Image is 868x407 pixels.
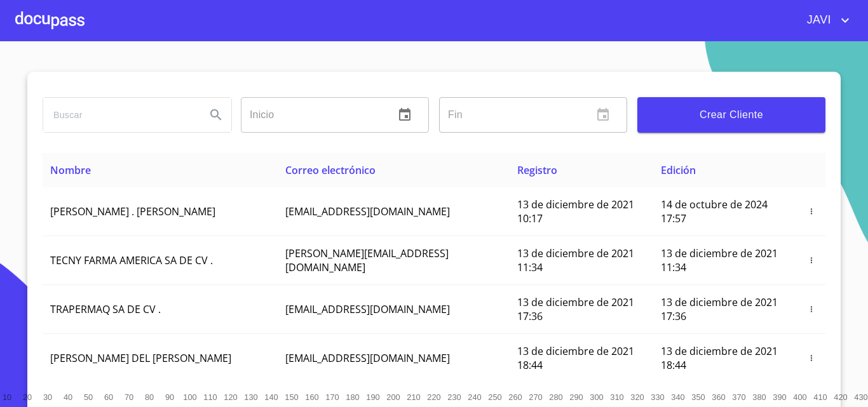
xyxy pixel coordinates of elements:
span: 13 de diciembre de 2021 17:36 [661,295,778,323]
span: 410 [813,392,827,402]
span: 370 [732,392,745,402]
span: Edición [661,163,696,177]
span: 390 [773,392,786,402]
span: 120 [224,392,237,402]
span: [EMAIL_ADDRESS][DOMAIN_NAME] [285,351,450,365]
span: 190 [366,392,379,402]
span: 40 [64,392,72,402]
span: 330 [651,392,664,402]
button: Search [201,100,231,130]
span: Crear Cliente [648,106,815,124]
span: 250 [488,392,501,402]
button: account of current user [797,10,853,30]
span: 30 [43,392,52,402]
span: 70 [125,392,133,402]
span: 260 [508,392,522,402]
span: 50 [84,392,93,402]
span: 13 de diciembre de 2021 11:34 [517,246,634,274]
span: 210 [407,392,420,402]
span: 140 [264,392,278,402]
span: 320 [630,392,644,402]
span: Correo electrónico [285,163,376,177]
button: Crear Cliente [637,97,825,133]
span: JAVI [797,10,837,30]
span: 420 [834,392,847,402]
span: 100 [183,392,196,402]
span: 400 [793,392,806,402]
span: [PERSON_NAME] . [PERSON_NAME] [50,204,215,218]
span: 360 [712,392,725,402]
span: 130 [244,392,257,402]
span: Nombre [50,163,91,177]
span: 80 [145,392,154,402]
span: 13 de diciembre de 2021 18:44 [517,344,634,372]
span: 90 [165,392,174,402]
span: 200 [386,392,400,402]
span: 230 [447,392,461,402]
span: 380 [752,392,766,402]
span: 20 [23,392,32,402]
span: 240 [468,392,481,402]
span: 13 de diciembre de 2021 11:34 [661,246,778,274]
span: 180 [346,392,359,402]
span: 60 [104,392,113,402]
span: 160 [305,392,318,402]
span: [EMAIL_ADDRESS][DOMAIN_NAME] [285,302,450,316]
span: 340 [671,392,684,402]
span: 280 [549,392,562,402]
span: 13 de diciembre de 2021 10:17 [517,197,634,225]
span: 110 [203,392,217,402]
span: 310 [610,392,623,402]
input: search [43,98,196,132]
span: 170 [325,392,339,402]
span: 14 de octubre de 2024 17:57 [661,197,768,225]
span: 150 [285,392,298,402]
span: [EMAIL_ADDRESS][DOMAIN_NAME] [285,204,450,218]
span: 430 [854,392,867,402]
span: TECNY FARMA AMERICA SA DE CV . [50,253,213,267]
span: 10 [3,392,11,402]
span: 270 [529,392,542,402]
span: 13 de diciembre de 2021 18:44 [661,344,778,372]
span: 290 [569,392,583,402]
span: TRAPERMAQ SA DE CV . [50,302,161,316]
span: 13 de diciembre de 2021 17:36 [517,295,634,323]
span: 220 [427,392,440,402]
span: [PERSON_NAME] DEL [PERSON_NAME] [50,351,231,365]
span: 350 [691,392,705,402]
span: [PERSON_NAME][EMAIL_ADDRESS][DOMAIN_NAME] [285,246,449,274]
span: Registro [517,163,557,177]
span: 300 [590,392,603,402]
